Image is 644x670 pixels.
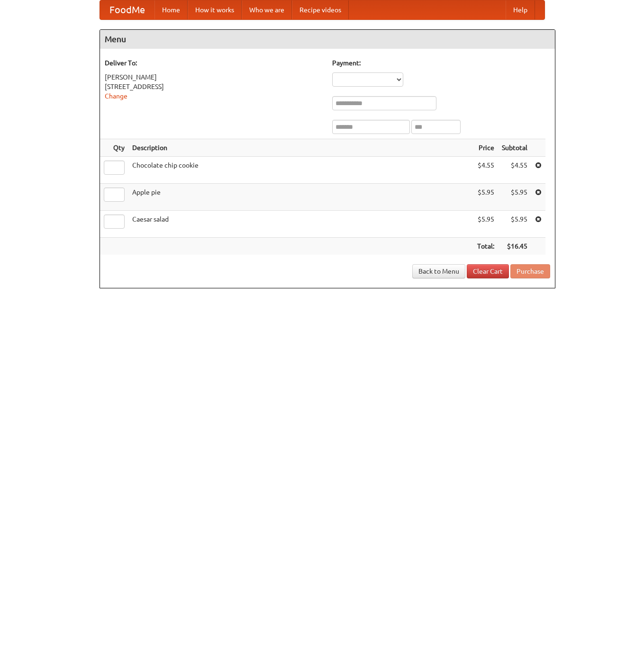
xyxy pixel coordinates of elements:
[498,157,531,184] td: $4.55
[498,211,531,238] td: $5.95
[128,157,473,184] td: Chocolate chip cookie
[473,184,498,211] td: $5.95
[473,139,498,157] th: Price
[473,157,498,184] td: $4.55
[473,211,498,238] td: $5.95
[510,264,550,278] button: Purchase
[105,82,323,91] div: [STREET_ADDRESS]
[128,139,473,157] th: Description
[128,184,473,211] td: Apple pie
[292,0,349,19] a: Recipe videos
[105,58,323,68] h5: Deliver To:
[188,0,242,19] a: How it works
[498,139,531,157] th: Subtotal
[105,72,323,82] div: [PERSON_NAME]
[498,238,531,255] th: $16.45
[100,0,154,19] a: FoodMe
[128,211,473,238] td: Caesar salad
[154,0,188,19] a: Home
[498,184,531,211] td: $5.95
[506,0,535,19] a: Help
[242,0,292,19] a: Who we are
[467,264,509,278] a: Clear Cart
[100,139,128,157] th: Qty
[473,238,498,255] th: Total:
[412,264,465,278] a: Back to Menu
[332,58,550,68] h5: Payment:
[100,30,555,49] h4: Menu
[105,92,127,100] a: Change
